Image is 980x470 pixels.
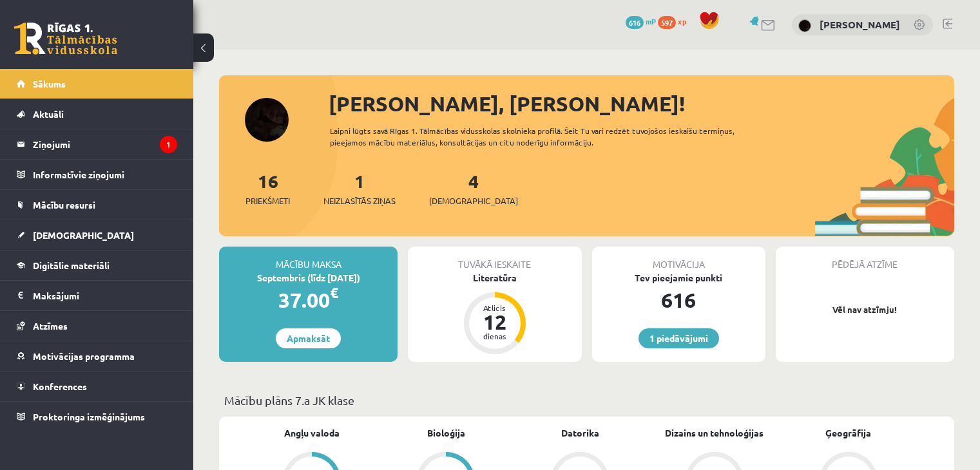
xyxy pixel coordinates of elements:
div: Tuvākā ieskaite [408,247,581,271]
a: Mācību resursi [17,190,177,220]
a: Apmaksāt [276,328,341,348]
a: Atzīmes [17,311,177,341]
span: [DEMOGRAPHIC_DATA] [33,229,134,241]
div: Literatūra [408,271,581,285]
div: [PERSON_NAME], [PERSON_NAME]! [329,88,954,119]
a: Bioloģija [427,426,465,440]
div: Pēdējā atzīme [776,247,954,271]
legend: Ziņojumi [33,129,177,159]
a: Dizains un tehnoloģijas [665,426,764,440]
a: 16Priekšmeti [245,169,290,207]
a: [DEMOGRAPHIC_DATA] [17,220,177,250]
a: Proktoringa izmēģinājums [17,402,177,431]
span: Priekšmeti [245,194,290,207]
div: Atlicis [476,304,514,312]
span: [DEMOGRAPHIC_DATA] [429,194,518,207]
a: Informatīvie ziņojumi [17,160,177,189]
div: Tev pieejamie punkti [592,271,765,285]
span: Konferences [33,381,87,392]
a: 4[DEMOGRAPHIC_DATA] [429,169,518,207]
a: 1Neizlasītās ziņas [323,169,396,207]
a: Konferences [17,371,177,401]
a: Motivācijas programma [17,341,177,371]
div: Motivācija [592,247,765,271]
a: Datorika [561,426,599,440]
span: 616 [626,16,644,29]
div: Laipni lūgts savā Rīgas 1. Tālmācības vidusskolas skolnieka profilā. Šeit Tu vari redzēt tuvojošo... [330,125,771,148]
span: Proktoringa izmēģinājums [33,411,145,422]
span: 597 [658,16,676,29]
a: Angļu valoda [284,426,340,440]
a: Literatūra Atlicis 12 dienas [408,271,581,356]
span: Sākums [33,78,66,89]
p: Mācību plāns 7.a JK klase [224,391,949,409]
span: xp [678,16,686,26]
a: 616 mP [626,16,656,26]
a: 597 xp [658,16,693,26]
div: 616 [592,285,765,315]
div: 37.00 [219,285,398,315]
div: 12 [476,312,514,332]
a: 1 piedāvājumi [639,328,719,348]
a: Sākums [17,69,177,99]
a: Rīgas 1. Tālmācības vidusskola [14,23,117,55]
span: Atzīmes [33,320,68,332]
a: Ģeogrāfija [825,426,871,440]
legend: Informatīvie ziņojumi [33,160,177,189]
span: € [330,283,338,302]
a: Maksājumi [17,281,177,310]
a: [PERSON_NAME] [820,18,900,31]
i: 1 [160,136,177,153]
img: Linda Rutka [798,19,811,32]
div: Septembris (līdz [DATE]) [219,271,398,285]
span: mP [646,16,656,26]
span: Digitālie materiāli [33,259,110,271]
span: Neizlasītās ziņas [323,194,396,207]
span: Aktuāli [33,108,64,120]
div: Mācību maksa [219,247,398,271]
p: Vēl nav atzīmju! [782,303,948,316]
legend: Maksājumi [33,281,177,310]
span: Motivācijas programma [33,350,135,362]
a: Digitālie materiāli [17,250,177,280]
a: Ziņojumi1 [17,129,177,159]
div: dienas [476,332,514,340]
span: Mācību resursi [33,199,95,211]
a: Aktuāli [17,99,177,129]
